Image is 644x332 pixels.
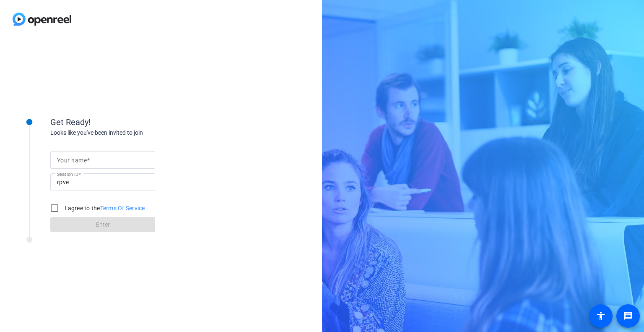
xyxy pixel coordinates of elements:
div: Get Ready! [50,116,218,128]
div: Looks like you've been invited to join [50,128,218,137]
mat-label: Your name [57,157,87,164]
mat-label: Session ID [57,172,78,177]
label: I agree to the [63,204,145,212]
mat-icon: accessibility [596,311,606,321]
mat-icon: message [623,311,633,321]
a: Terms Of Service [100,205,145,212]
